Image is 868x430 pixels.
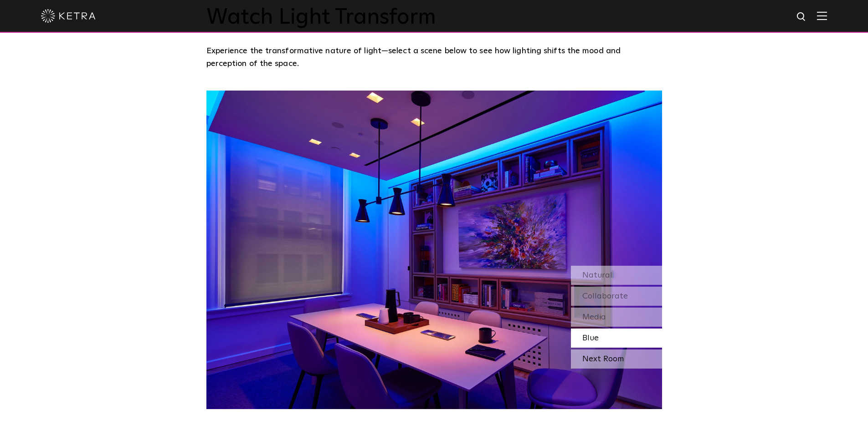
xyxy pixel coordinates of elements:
[206,91,662,409] img: SS-Desktop-CEC-02
[41,9,96,23] img: ketra-logo-2019-white
[582,292,628,300] span: Collaborate
[582,313,606,321] span: Media
[796,11,807,23] img: search icon
[817,11,827,20] img: Hamburger%20Nav.svg
[582,271,612,279] span: Natural
[582,334,599,342] span: Blue
[571,349,662,369] div: Next Room
[206,45,657,71] p: Experience the transformative nature of light—select a scene below to see how lighting shifts the...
